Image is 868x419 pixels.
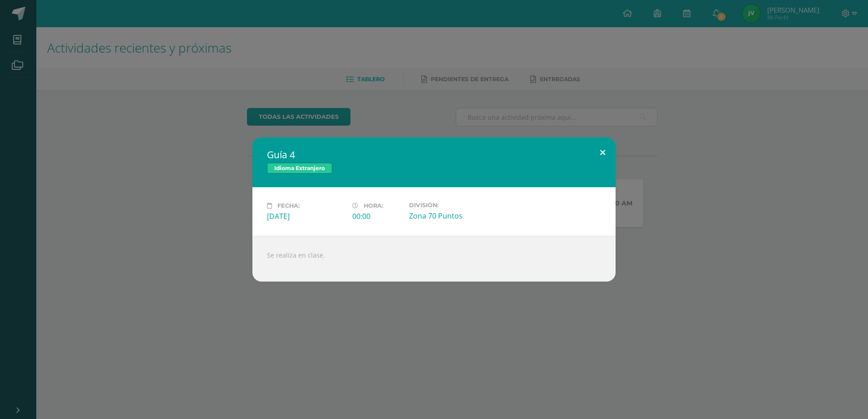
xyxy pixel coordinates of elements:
[267,211,345,221] div: [DATE]
[267,163,332,174] span: Idioma Extranjero
[590,137,616,168] button: Close (Esc)
[277,202,300,209] span: Fecha:
[409,211,487,221] div: Zona 70 Puntos
[364,202,383,209] span: Hora:
[252,236,616,282] div: Se realiza en clase.
[267,148,601,161] h2: Guía 4
[352,211,402,221] div: 00:00
[409,202,487,209] label: División:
